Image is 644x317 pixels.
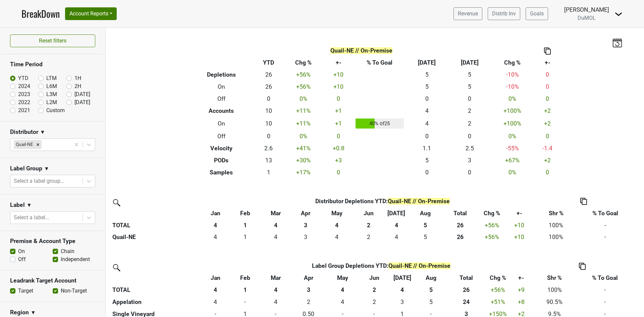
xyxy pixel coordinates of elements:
[283,130,323,142] td: 0 %
[283,166,323,178] td: +17 %
[389,272,415,284] th: Jul: activate to sort column ascending
[61,247,74,255] label: Chain
[260,272,291,284] th: Mar: activate to sort column ascending
[18,287,33,295] label: Target
[491,287,505,293] span: +56%
[65,7,117,20] button: Account Reports
[260,284,291,296] th: 4
[10,277,95,284] h3: Leadrank Target Account
[448,105,491,117] td: 2
[111,219,201,231] th: TOTAL
[189,130,254,142] th: Off
[254,154,283,166] td: 13
[448,117,491,130] td: 2
[448,154,491,166] td: 3
[283,142,323,154] td: +41 %
[283,117,323,130] td: +11 %
[31,309,36,317] span: ▼
[254,105,283,117] td: 10
[514,222,524,229] span: +10
[230,260,532,272] th: Label Group Depletions YTD :
[580,198,587,205] img: Copy to clipboard
[534,154,561,166] td: +2
[406,81,448,93] td: 5
[491,57,534,69] th: Chg %
[447,272,485,284] th: Total: activate to sort column ascending
[409,219,441,231] th: 5
[506,233,533,241] div: +10
[532,284,577,296] td: 100%
[283,57,323,69] th: Chg %
[230,272,260,284] th: Feb: activate to sort column ascending
[111,207,201,219] th: &nbsp;: activate to sort column ascending
[512,298,530,306] div: +8
[291,272,326,284] th: Apr: activate to sort column ascending
[441,219,479,231] th: 26
[230,207,260,219] th: Feb: activate to sort column ascending
[491,117,534,130] td: +100 %
[391,298,414,306] div: 3
[260,231,291,243] td: 4
[441,231,479,243] th: 26.333
[491,154,534,166] td: +67 %
[230,284,260,296] th: 1
[46,82,57,90] label: L6M
[254,166,283,178] td: 1
[491,142,534,154] td: -55 %
[291,284,326,296] th: 3
[323,105,354,117] td: +1
[201,284,230,296] th: 4
[283,69,323,81] td: +56 %
[534,69,561,81] td: 0
[326,284,359,296] th: 4
[479,207,504,219] th: Chg %: activate to sort column ascending
[385,233,408,241] div: 4
[111,262,121,272] img: filter
[326,296,359,308] td: 4
[526,7,548,20] a: Goals
[448,81,491,93] td: 5
[491,105,534,117] td: +100 %
[578,219,633,231] td: -
[254,117,283,130] td: 10
[326,272,359,284] th: May: activate to sort column ascending
[260,219,291,231] th: 4
[441,207,479,219] th: Total: activate to sort column ascending
[202,298,229,306] div: 4
[354,219,383,231] th: 2
[384,207,410,219] th: Jul: activate to sort column ascending
[406,130,448,142] td: 0
[577,284,633,296] td: -
[202,233,229,241] div: 4
[201,207,230,219] th: Jan: activate to sort column ascending
[579,263,586,270] img: Copy to clipboard
[61,287,87,295] label: Non-Target
[18,74,29,82] label: YTD
[534,81,561,93] td: 0
[111,272,201,284] th: &nbsp;: activate to sort column ascending
[415,296,447,308] td: 4.5
[415,272,447,284] th: Aug: activate to sort column ascending
[323,166,354,178] td: 0
[389,296,415,308] td: 3.333
[453,7,482,20] a: Revenue
[447,296,485,308] th: 23.833
[491,166,534,178] td: 0 %
[485,296,510,308] td: +51 %
[535,231,578,243] td: 100%
[189,69,254,81] th: Depletions
[230,296,260,308] td: 0
[534,105,561,117] td: +2
[323,130,354,142] td: 0
[518,287,525,293] span: +9
[74,82,81,90] label: 2H
[448,298,484,306] div: 24
[283,81,323,93] td: +56 %
[262,233,290,241] div: 4
[578,231,633,243] td: -
[201,231,230,243] td: 4
[10,238,95,245] h3: Premise & Account Type
[447,284,485,296] th: 26
[254,130,283,142] td: 0
[411,233,439,241] div: 5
